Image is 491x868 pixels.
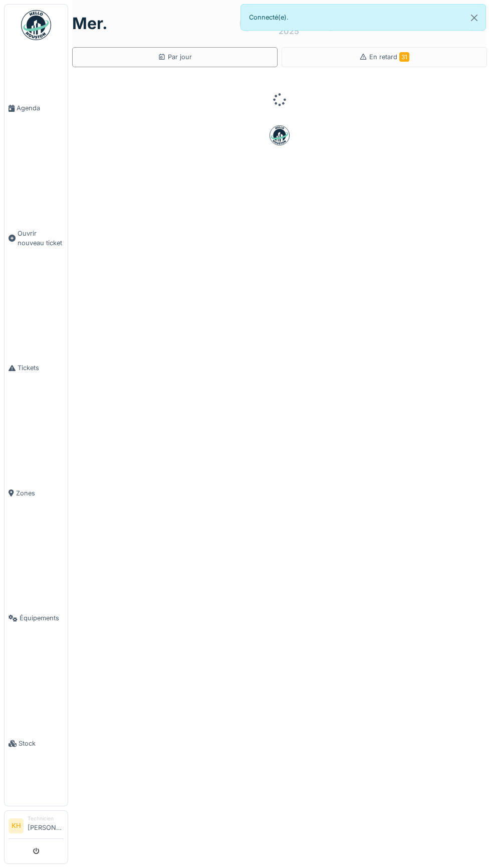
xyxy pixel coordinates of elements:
[18,229,64,248] span: Ouvrir nouveau ticket
[463,5,485,31] button: Close
[240,4,486,31] div: Connecté(e).
[9,815,64,839] a: KH Technicien[PERSON_NAME]
[5,556,68,681] a: Équipements
[21,10,51,40] img: Badge_color-CXgf-gQk.svg
[158,52,192,62] div: Par jour
[5,46,68,171] a: Agenda
[72,14,108,33] h1: mer.
[19,739,64,748] span: Stock
[28,815,64,822] div: Technicien
[5,305,68,431] a: Tickets
[5,681,68,806] a: Stock
[17,103,64,113] span: Agenda
[18,363,64,373] span: Tickets
[279,25,299,37] div: 2025
[28,815,64,836] li: [PERSON_NAME]
[20,613,64,623] span: Équipements
[270,125,290,145] img: badge-BVDL4wpA.svg
[369,53,409,61] span: En retard
[5,431,68,556] a: Zones
[399,52,409,62] span: 31
[5,171,68,306] a: Ouvrir nouveau ticket
[9,818,24,833] li: KH
[16,488,64,498] span: Zones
